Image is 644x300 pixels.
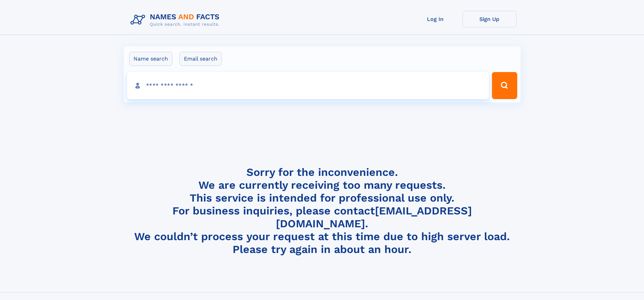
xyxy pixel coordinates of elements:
[276,204,472,230] a: [EMAIL_ADDRESS][DOMAIN_NAME]
[128,11,225,29] img: Logo Names and Facts
[492,72,517,99] button: Search Button
[408,11,462,27] a: Log In
[127,72,489,99] input: search input
[128,166,517,256] h4: Sorry for the inconvenience. We are currently receiving too many requests. This service is intend...
[129,52,172,66] label: Name search
[180,52,222,66] label: Email search
[462,11,517,27] a: Sign Up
